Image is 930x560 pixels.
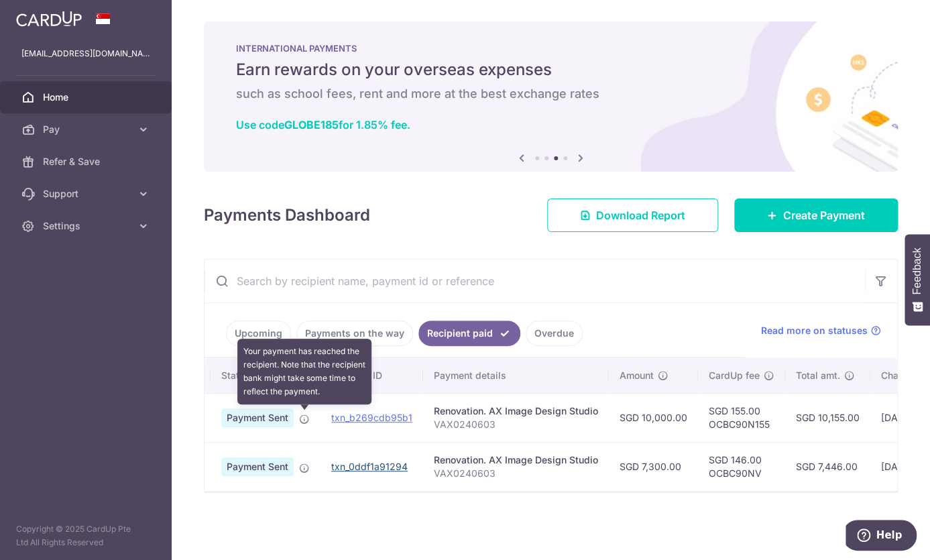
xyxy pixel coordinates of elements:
[204,203,370,227] h4: Payments Dashboard
[761,324,881,337] a: Read more on statuses
[204,21,898,172] img: International Payment Banner
[43,187,131,201] span: Support
[236,43,866,54] p: INTERNATIONAL PAYMENTS
[846,520,917,553] iframe: Opens a widget where you can find more information
[609,393,698,442] td: SGD 10,000.00
[783,207,865,223] span: Create Payment
[236,118,410,131] a: Use codeGLOBE185for 1.85% fee.
[905,234,930,325] button: Feedback - Show survey
[609,442,698,491] td: SGD 7,300.00
[785,442,870,491] td: SGD 7,446.00
[620,369,654,382] span: Amount
[547,199,718,232] a: Download Report
[434,467,598,480] p: VAX0240603
[296,321,413,346] a: Payments on the way
[16,11,82,27] img: CardUp
[911,247,923,294] span: Feedback
[698,393,785,442] td: SGD 155.00 OCBC90N155
[526,321,583,346] a: Overdue
[709,369,760,382] span: CardUp fee
[221,369,250,382] span: Status
[785,393,870,442] td: SGD 10,155.00
[21,47,150,60] p: [EMAIL_ADDRESS][DOMAIN_NAME]
[331,461,408,472] a: txn_0ddf1a91294
[434,453,598,467] div: Renovation. AX Image Design Studio
[221,457,294,476] span: Payment Sent
[43,123,131,136] span: Pay
[796,369,840,382] span: Total amt.
[226,321,291,346] a: Upcoming
[331,412,412,423] a: txn_b269cdb95b1
[761,324,868,337] span: Read more on statuses
[221,408,294,427] span: Payment Sent
[434,418,598,431] p: VAX0240603
[205,260,865,302] input: Search by recipient name, payment id or reference
[321,358,423,393] th: Payment ID
[237,339,371,404] div: Your payment has reached the recipient. Note that the recipient bank might take some time to refl...
[596,207,685,223] span: Download Report
[734,199,898,232] a: Create Payment
[236,59,866,80] h5: Earn rewards on your overseas expenses
[43,155,131,168] span: Refer & Save
[284,118,339,131] b: GLOBE185
[43,91,131,104] span: Home
[418,321,520,346] a: Recipient paid
[698,442,785,491] td: SGD 146.00 OCBC90NV
[236,86,866,102] h6: such as school fees, rent and more at the best exchange rates
[423,358,609,393] th: Payment details
[43,219,131,233] span: Settings
[434,404,598,418] div: Renovation. AX Image Design Studio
